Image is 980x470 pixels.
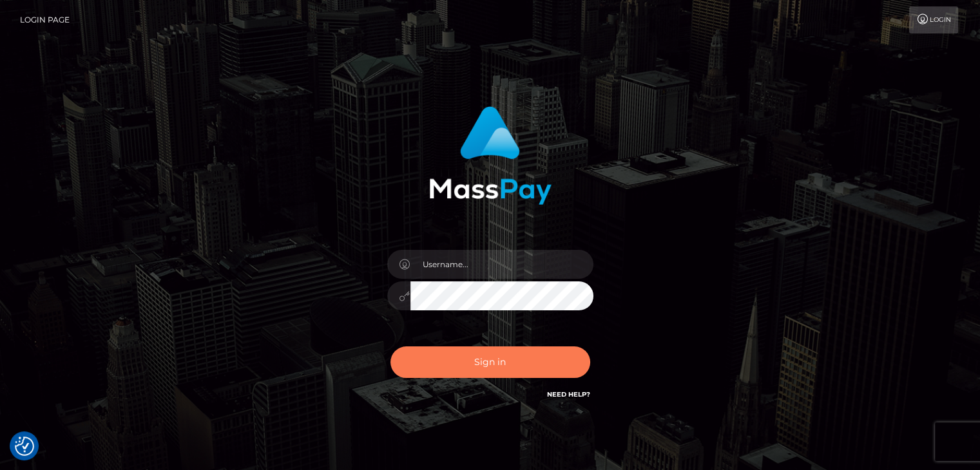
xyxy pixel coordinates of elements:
button: Sign in [390,346,590,378]
img: MassPay Login [429,106,552,205]
button: Consent Preferences [15,437,34,456]
a: Login Page [20,6,70,33]
a: Login [909,6,958,33]
a: Need Help? [547,390,590,399]
img: Revisit consent button [15,437,34,456]
input: Username... [410,250,593,279]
